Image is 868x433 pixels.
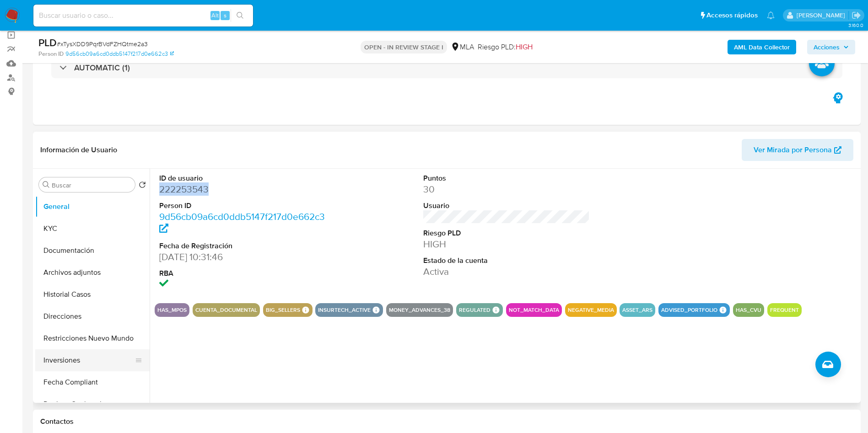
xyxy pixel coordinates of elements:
a: 9d56cb09a6cd0ddb5147f217d0e662c3 [65,50,174,58]
button: Inversiones [35,349,142,371]
button: Restricciones Nuevo Mundo [35,327,150,349]
p: OPEN - IN REVIEW STAGE I [361,41,447,53]
h3: AUTOMATIC (1) [74,63,130,73]
button: Ver Mirada por Persona [742,139,853,161]
span: # xTysXDD9PqrBVdFZHQtme2a3 [57,39,148,48]
span: Alt [211,11,219,20]
dd: Activa [423,265,590,278]
div: MLA [451,42,474,52]
button: Direcciones [35,305,150,327]
button: KYC [35,218,150,240]
button: Acciones [807,40,855,54]
button: search-icon [231,9,249,22]
dt: RBA [159,268,326,278]
button: Archivos adjuntos [35,262,150,283]
h1: Información de Usuario [40,145,117,155]
button: Volver al orden por defecto [139,181,146,191]
input: Buscar [52,181,131,189]
span: Accesos rápidos [706,11,758,20]
button: Buscar [43,181,50,188]
b: Person ID [38,50,64,58]
dd: [DATE] 10:31:46 [159,251,326,263]
dt: ID de usuario [159,173,326,183]
dt: Fecha de Registración [159,241,326,251]
span: Acciones [814,40,840,54]
dt: Usuario [423,201,590,211]
dt: Estado de la cuenta [423,256,590,266]
button: AML Data Collector [728,40,796,54]
button: Historial Casos [35,283,150,305]
span: Riesgo PLD: [478,42,533,52]
a: 9d56cb09a6cd0ddb5147f217d0e662c3 [159,210,325,236]
h1: Contactos [40,417,853,426]
dt: Riesgo PLD [423,228,590,238]
span: s [224,11,226,20]
dd: 222253543 [159,183,326,196]
p: mariaeugenia.sanchez@mercadolibre.com [797,11,848,20]
span: Ver Mirada por Persona [754,139,832,161]
span: 3.160.0 [848,21,863,29]
input: Buscar usuario o caso... [33,10,253,21]
button: Documentación [35,240,150,262]
div: AUTOMATIC (1) [51,57,842,78]
button: Fecha Compliant [35,371,150,393]
a: Salir [852,11,861,20]
dd: 30 [423,183,590,196]
button: General [35,196,150,218]
b: PLD [38,35,57,50]
span: HIGH [516,42,533,52]
dt: Puntos [423,173,590,183]
dt: Person ID [159,201,326,211]
b: AML Data Collector [734,40,790,54]
button: Devices Geolocation [35,393,150,415]
a: Notificaciones [767,11,775,19]
dd: HIGH [423,238,590,251]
